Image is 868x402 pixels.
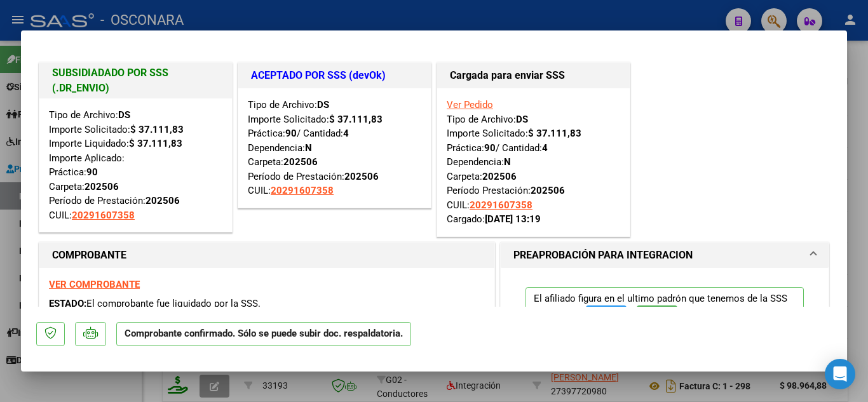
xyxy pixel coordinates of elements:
[343,128,349,139] strong: 4
[49,108,222,222] div: Tipo de Archivo: Importe Solicitado: Importe Liquidado: Importe Aplicado: Práctica: Carpeta: Perí...
[528,128,581,139] strong: $ 37.111,83
[251,68,418,83] h1: ACEPTADO POR SSS (devOk)
[72,210,135,221] span: 20291607358
[118,109,130,121] strong: DS
[317,99,329,111] strong: DS
[344,171,379,182] strong: 202506
[130,124,184,135] strong: $ 37.111,83
[116,322,411,347] p: Comprobante confirmado. Sólo se puede subir doc. respaldatoria.
[86,166,98,178] strong: 90
[52,65,219,96] h1: SUBSIDIADADO POR SSS (.DR_ENVIO)
[542,142,548,154] strong: 4
[129,138,182,149] strong: $ 37.111,83
[305,142,312,154] strong: N
[285,128,297,139] strong: 90
[482,171,517,182] strong: 202506
[49,298,86,309] span: ESTADO:
[450,68,617,83] h1: Cargada para enviar SSS
[283,156,318,168] strong: 202506
[49,279,140,290] a: VER COMPROBANTE
[513,248,693,263] h1: PREAPROBACIÓN PARA INTEGRACION
[447,98,620,227] div: Tipo de Archivo: Importe Solicitado: Práctica: / Cantidad: Dependencia: Carpeta: Período Prestaci...
[526,287,804,335] p: El afiliado figura en el ultimo padrón que tenemos de la SSS de
[531,185,565,196] strong: 202506
[516,114,528,125] strong: DS
[586,305,627,329] button: FTP
[484,142,496,154] strong: 90
[485,213,541,225] strong: [DATE] 13:19
[329,114,383,125] strong: $ 37.111,83
[52,249,126,261] strong: COMPROBANTE
[86,298,261,309] span: El comprobante fue liquidado por la SSS.
[504,156,511,168] strong: N
[501,243,829,268] mat-expansion-panel-header: PREAPROBACIÓN PARA INTEGRACION
[637,305,677,329] button: SSS
[85,181,119,192] strong: 202506
[470,199,532,211] span: 20291607358
[271,185,334,196] span: 20291607358
[447,99,493,111] a: Ver Pedido
[825,359,855,389] div: Open Intercom Messenger
[248,98,421,198] div: Tipo de Archivo: Importe Solicitado: Práctica: / Cantidad: Dependencia: Carpeta: Período de Prest...
[146,195,180,206] strong: 202506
